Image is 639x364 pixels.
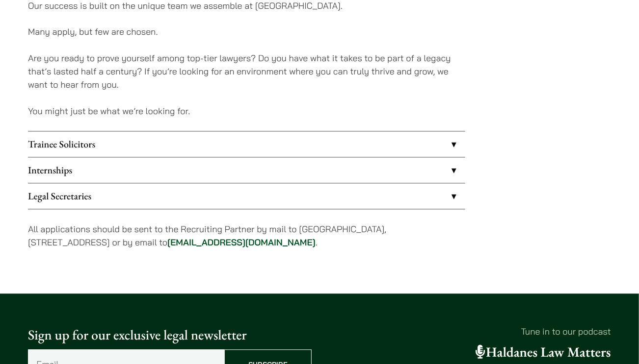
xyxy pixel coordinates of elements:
a: Internships [28,158,465,183]
p: Are you ready to prove yourself among top-tier lawyers? Do you have what it takes to be part of a... [28,52,465,92]
a: Haldanes Law Matters [476,344,611,362]
a: Trainee Solicitors [28,132,465,157]
p: Many apply, but few are chosen. [28,25,465,39]
a: Legal Secretaries [28,184,465,209]
p: Tune in to our podcast [327,325,611,339]
a: [EMAIL_ADDRESS][DOMAIN_NAME] [167,237,316,248]
p: You might just be what we’re looking for. [28,105,465,118]
p: Sign up for our exclusive legal newsletter [28,325,312,346]
p: All applications should be sent to the Recruiting Partner by mail to [GEOGRAPHIC_DATA], [STREET_A... [28,223,465,249]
